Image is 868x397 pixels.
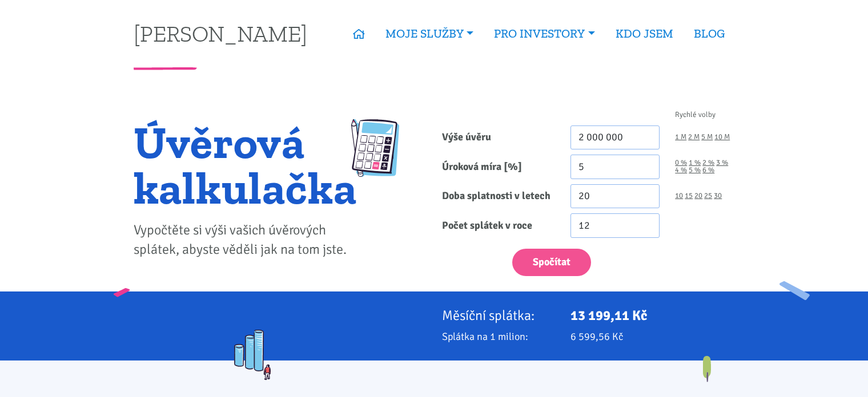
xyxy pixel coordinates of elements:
a: 3 % [716,159,728,167]
label: Počet splátek v roce [434,213,562,238]
a: [PERSON_NAME] [134,22,307,44]
label: Doba splatnosti v letech [434,184,562,209]
a: MOJE SLUŽBY [375,21,484,47]
a: 4 % [675,167,687,174]
span: Rychlé volby [675,111,716,119]
button: Spočítat [512,249,591,277]
a: 2 M [688,133,700,141]
a: 5 M [701,133,713,141]
p: 6 599,56 Kč [570,329,735,345]
a: 20 [694,192,702,200]
label: Výše úvěru [434,125,562,150]
p: Měsíční splátka: [442,307,555,323]
a: 6 % [702,167,714,174]
a: 15 [685,192,693,200]
a: 1 % [689,159,701,167]
h1: Úvěrová kalkulačka [134,119,357,210]
a: 25 [704,192,712,200]
a: 0 % [675,159,687,167]
a: 10 [675,192,683,200]
p: Vypočtěte si výši vašich úvěrových splátek, abyste věděli jak na tom jste. [134,221,357,260]
a: KDO JSEM [605,21,684,47]
p: 13 199,11 Kč [570,307,735,323]
a: 2 % [702,159,714,167]
a: BLOG [684,21,735,47]
label: Úroková míra [%] [434,155,562,179]
a: 30 [714,192,722,200]
a: 1 M [675,133,686,141]
p: Splátka na 1 milion: [442,329,555,345]
a: 5 % [689,167,701,174]
a: 10 M [714,133,730,141]
a: PRO INVESTORY [484,21,605,47]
